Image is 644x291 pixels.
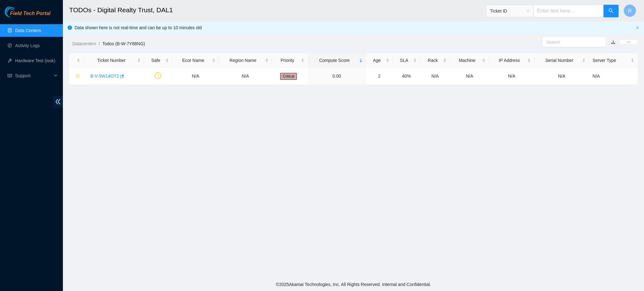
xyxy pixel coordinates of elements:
[5,11,50,19] a: Akamai TechnologiesField Tech Portal
[546,39,597,46] input: Search
[63,278,644,291] footer: © 2025 Akamai Technologies, Inc. All Rights Reserved. Internal and Confidential.
[280,73,297,80] span: Critical
[420,68,450,85] td: N/A
[15,69,52,82] span: Support
[15,58,55,63] a: Hardware Test (isok)
[15,28,41,33] a: Data Centers
[15,43,40,48] a: Activity Logs
[72,41,96,46] a: Datacenters
[5,6,32,17] img: Akamai Technologies
[636,26,639,30] span: close
[490,6,530,16] span: Ticket ID
[366,68,393,85] td: 2
[611,40,615,45] a: download
[534,68,589,85] td: N/A
[219,68,272,85] td: N/A
[533,5,604,17] input: Enter text here...
[624,4,636,17] button: R
[489,68,534,85] td: N/A
[73,71,80,81] button: star
[172,68,219,85] td: N/A
[626,40,631,44] span: ellipsis
[53,96,63,107] span: double-left
[603,5,619,17] button: search
[636,26,639,30] button: close
[608,8,613,14] span: search
[90,74,119,79] a: B-V-5W14OT2
[8,74,12,78] span: read
[75,74,80,79] span: star
[10,11,50,17] span: Field Tech Portal
[98,41,100,46] span: /
[308,68,366,85] td: 0.00
[589,68,638,85] td: N/A
[450,68,489,85] td: N/A
[155,72,161,79] span: exclamation-circle
[606,37,620,47] button: download
[102,41,145,46] a: Todos (B-W-7Y88NG)
[393,68,420,85] td: 40%
[628,7,632,15] span: R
